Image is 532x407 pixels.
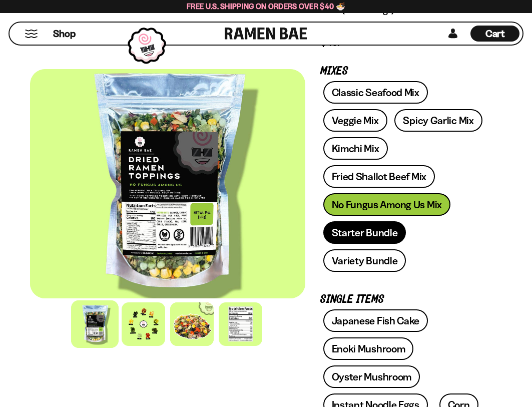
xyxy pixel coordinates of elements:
a: Veggie Mix [323,109,387,132]
button: Mobile Menu Trigger [25,30,38,38]
p: Single Items [320,295,487,304]
span: Free U.S. Shipping on Orders over $40 🍜 [187,2,345,11]
a: Classic Seafood Mix [323,81,428,104]
a: Shop [53,26,76,42]
a: Kimchi Mix [323,137,388,160]
div: Cart [470,23,519,45]
a: Starter Bundle [323,221,406,244]
a: Variety Bundle [323,249,406,272]
p: Mixes [320,67,487,76]
span: Shop [53,27,76,41]
span: Cart [485,28,505,40]
a: Spicy Garlic Mix [394,109,482,132]
a: Fried Shallot Beef Mix [323,165,435,188]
